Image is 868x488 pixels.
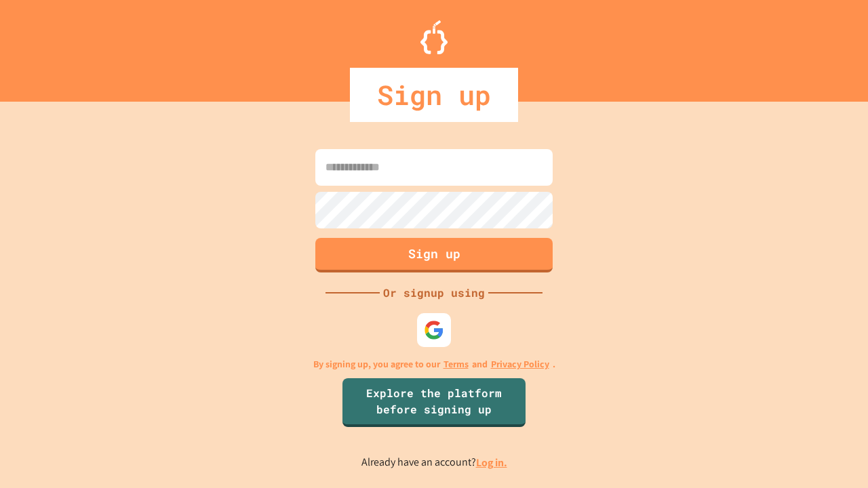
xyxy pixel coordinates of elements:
[342,378,526,427] a: Explore the platform before signing up
[380,285,488,301] div: Or signup using
[313,357,555,371] p: By signing up, you agree to our and .
[361,454,507,471] p: Already have an account?
[424,320,444,340] img: google-icon.svg
[420,20,448,54] img: Logo.svg
[476,455,507,470] a: Log in.
[491,357,549,371] a: Privacy Policy
[315,238,553,272] button: Sign up
[350,68,518,122] div: Sign up
[443,357,469,371] a: Terms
